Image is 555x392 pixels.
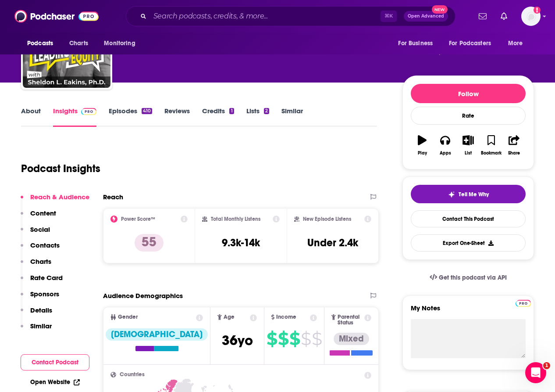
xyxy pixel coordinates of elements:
div: 1 [229,108,234,114]
img: tell me why sparkle [448,191,455,198]
span: ⌘ K [381,11,397,22]
h2: Audience Demographics [103,291,183,300]
span: More [508,37,523,50]
div: Play [418,151,427,156]
button: Similar [21,322,52,338]
a: Show notifications dropdown [497,9,511,24]
div: Rate [411,107,526,125]
div: List [465,151,472,156]
h2: Total Monthly Listens [211,216,260,222]
button: Show profile menu [521,7,541,26]
span: Logged in as systemsteam [521,7,541,26]
button: Apps [434,129,456,161]
button: Rate Card [21,273,63,290]
button: Social [21,225,50,241]
p: Reach & Audience [30,193,89,201]
span: Parental Status [338,314,363,326]
div: [DEMOGRAPHIC_DATA] [106,328,208,341]
div: 2 [264,108,269,114]
p: 55 [135,234,164,252]
button: open menu [392,35,444,52]
button: open menu [502,35,534,52]
span: Get this podcast via API [439,274,507,281]
span: $ [312,332,322,346]
input: Search podcasts, credits, & more... [150,9,381,23]
button: Bookmark [480,129,502,161]
button: Charts [21,257,51,273]
h3: Under 2.4k [307,236,358,249]
span: Charts [69,37,88,50]
button: List [457,129,480,161]
a: Show notifications dropdown [475,9,490,24]
img: Podchaser Pro [516,300,531,307]
h2: Power Score™ [121,216,155,222]
a: Lists2 [246,107,269,127]
button: Details [21,306,52,322]
a: Similar [281,107,303,127]
h1: Podcast Insights [21,162,100,175]
button: Content [21,209,56,225]
span: For Business [398,37,433,50]
span: Podcasts [27,37,53,50]
div: Apps [440,151,451,156]
span: Income [276,314,296,320]
button: open menu [443,35,504,52]
p: Sponsors [30,290,59,298]
span: $ [267,332,277,346]
button: Share [503,129,526,161]
button: Play [411,129,434,161]
button: Contacts [21,241,60,257]
p: Details [30,306,52,314]
span: Monitoring [104,37,135,50]
img: Podchaser Pro [81,108,96,115]
p: Similar [30,322,52,330]
h3: 9.3k-14k [222,236,260,249]
button: Sponsors [21,290,59,306]
h2: New Episode Listens [303,216,351,222]
span: New [432,5,448,14]
span: 1 [543,362,550,369]
span: $ [301,332,311,346]
span: Age [224,314,235,320]
button: Reach & Audience [21,193,89,209]
button: open menu [98,35,146,52]
button: tell me why sparkleTell Me Why [411,185,526,203]
a: Reviews [164,107,190,127]
div: Bookmark [481,151,502,156]
span: Tell Me Why [459,191,489,198]
a: InsightsPodchaser Pro [53,107,96,127]
button: Export One-Sheet [411,234,526,252]
svg: Add a profile image [534,7,541,14]
p: Content [30,209,56,217]
div: 410 [142,108,152,114]
span: 36 yo [222,332,253,349]
label: My Notes [411,304,526,319]
button: Contact Podcast [21,354,89,370]
span: $ [278,332,288,346]
img: Podchaser - Follow, Share and Rate Podcasts [14,8,99,25]
h2: Reach [103,193,123,201]
span: $ [289,332,300,346]
span: Open Advanced [408,14,444,18]
p: Charts [30,257,51,266]
a: Episodes410 [109,107,152,127]
a: Credits1 [202,107,234,127]
button: Open AdvancedNew [404,11,448,22]
button: Follow [411,84,526,103]
p: Social [30,225,50,234]
div: Search podcasts, credits, & more... [126,6,455,26]
a: Pro website [516,298,531,307]
span: For Podcasters [449,37,491,50]
p: Rate Card [30,273,63,282]
div: Share [508,151,520,156]
img: User Profile [521,7,541,26]
button: open menu [21,35,64,52]
a: Charts [64,35,93,52]
span: Gender [118,314,138,320]
a: About [21,107,41,127]
p: Contacts [30,241,60,249]
div: Mixed [334,333,369,345]
a: Get this podcast via API [423,267,514,288]
iframe: Intercom live chat [525,362,546,383]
